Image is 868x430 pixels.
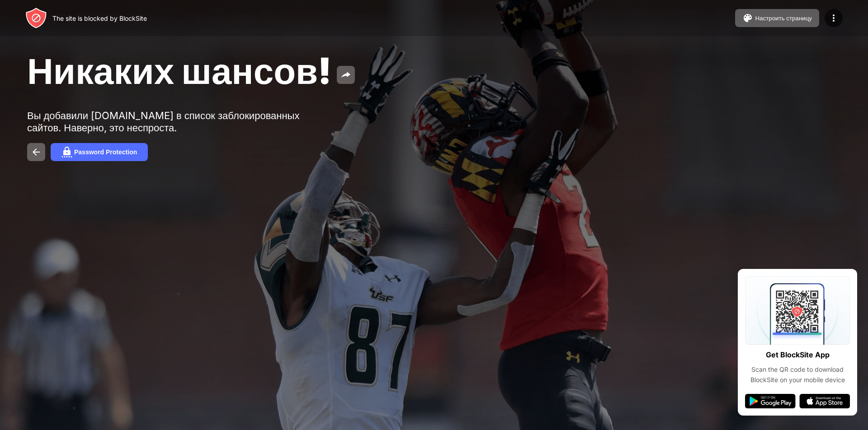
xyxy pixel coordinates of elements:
img: back.svg [31,147,42,157]
img: password.svg [61,147,72,157]
img: header-logo.svg [25,7,47,29]
img: pallet.svg [742,13,753,23]
img: qrcode.svg [745,276,850,345]
div: Вы добавили [DOMAIN_NAME] в список заблокированных сайтов. Наверно, это неспроста. [27,110,307,134]
img: share.svg [340,69,351,80]
img: menu-icon.svg [828,13,839,23]
button: Настроить страницу [735,9,819,27]
img: google-play.svg [745,394,796,408]
div: Password Protection [74,148,137,156]
div: Настроить страницу [755,15,812,22]
span: Никаких шансов! [27,49,331,92]
button: Password Protection [51,143,148,161]
div: Get BlockSite App [766,348,830,361]
img: app-store.svg [799,394,850,408]
div: Scan the QR code to download BlockSite on your mobile device [745,365,850,385]
div: The site is blocked by BlockSite [52,14,147,22]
